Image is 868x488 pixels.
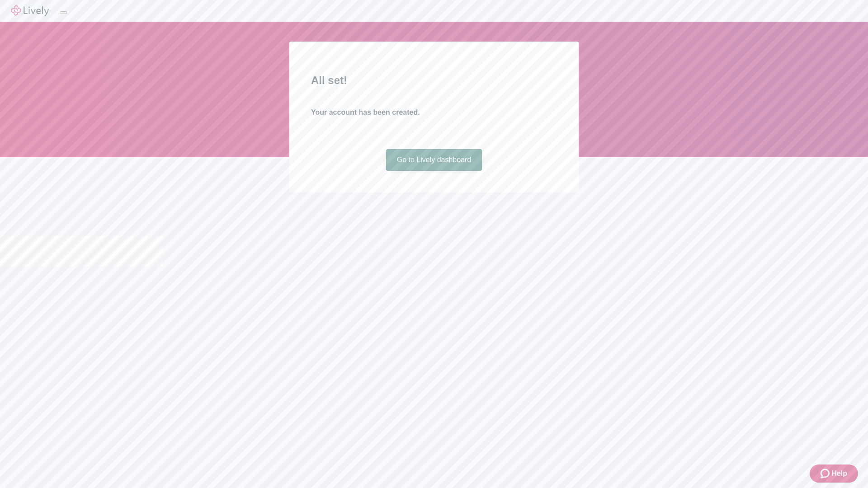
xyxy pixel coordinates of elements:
[810,465,858,483] button: Zendesk support iconHelp
[311,72,557,89] h2: All set!
[11,5,49,16] img: Lively
[821,468,831,479] svg: Zendesk support icon
[831,468,847,479] span: Help
[311,107,557,118] h4: Your account has been created.
[386,149,482,171] a: Go to Lively dashboard
[60,11,67,14] button: Log out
